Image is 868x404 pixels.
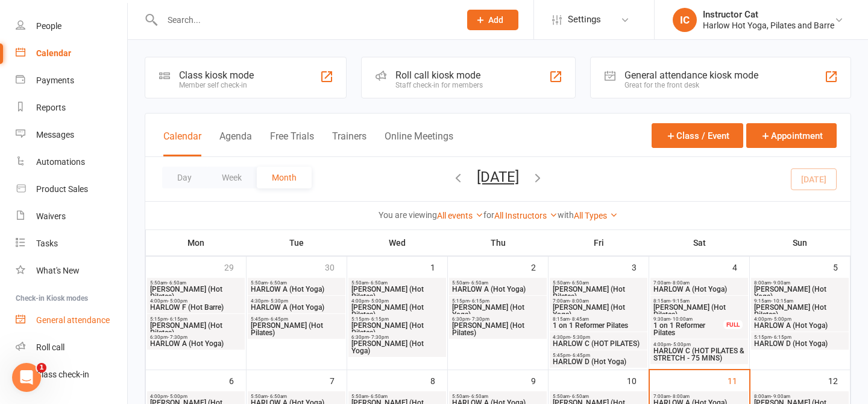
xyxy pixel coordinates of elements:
strong: for [483,210,494,220]
span: 4:30pm [552,335,645,340]
span: 5:50am [250,394,343,399]
span: 8:15am [653,298,746,304]
span: - 9:00am [771,280,790,286]
th: Tue [247,230,347,255]
span: 5:50am [451,280,544,286]
span: - 6:50am [469,280,488,286]
div: Great for the front desk [624,81,758,89]
span: - 6:15pm [772,335,791,340]
span: - 5:00pm [772,316,791,322]
span: - 9:00am [771,394,790,399]
span: 4:00pm [351,298,444,304]
span: 9:15am [753,298,846,304]
iframe: Intercom live chat [12,363,41,392]
span: [PERSON_NAME] (Hot Pilates) [351,286,444,300]
span: 6:30pm [451,316,544,322]
div: 9 [531,370,548,390]
span: HARLOW A (Hot Yoga) [149,340,242,347]
span: 4:00pm [149,298,242,304]
a: Payments [16,67,127,94]
span: - 7:30pm [369,335,389,340]
div: Instructor Cat [703,9,834,20]
span: 7:00am [653,280,746,286]
span: 5:50am [451,394,544,399]
span: - 6:50am [570,280,589,286]
span: [PERSON_NAME] (Hot Pilates) [552,286,645,300]
span: HARLOW D (Hot Yoga) [552,358,645,365]
div: Roll call [36,342,64,352]
span: 5:50am [149,280,242,286]
div: 4 [732,257,749,277]
span: - 5:00pm [369,298,389,304]
th: Fri [549,230,649,255]
span: 5:50am [351,394,444,399]
span: 4:30pm [250,298,343,304]
span: - 5:00pm [168,298,187,304]
a: Calendar [16,40,127,67]
div: 10 [627,370,649,390]
span: - 5:00pm [168,394,187,399]
span: [PERSON_NAME] (Hot Pilates) [451,322,544,336]
button: Agenda [219,130,252,156]
span: - 6:15pm [470,298,489,304]
div: People [36,21,61,31]
span: 1 [37,363,46,373]
strong: with [558,210,574,220]
div: IC [673,8,697,32]
div: General attendance kiosk mode [624,69,758,81]
button: Calendar [163,130,201,156]
div: Payments [36,75,74,85]
div: Calendar [36,48,71,58]
div: 7 [330,370,347,390]
button: Add [467,10,518,30]
div: Roll call kiosk mode [395,69,483,81]
button: Trainers [332,130,366,156]
div: 29 [224,257,246,277]
button: Class / Event [652,123,743,148]
span: 4:00pm [753,316,846,322]
div: Harlow Hot Yoga, Pilates and Barre [703,20,834,31]
span: - 7:30pm [168,335,187,340]
a: All Types [574,211,618,220]
span: - 5:30pm [570,335,590,340]
span: - 7:30pm [470,316,489,322]
div: 30 [325,257,347,277]
div: Waivers [36,211,66,221]
span: 6:30pm [149,335,242,340]
span: - 5:00pm [671,342,691,347]
div: 8 [430,370,447,390]
a: Roll call [16,334,127,361]
span: - 6:15pm [168,316,187,322]
span: 5:50am [552,280,645,286]
span: 5:50am [552,394,645,399]
button: Free Trials [270,130,314,156]
span: 5:15pm [149,316,242,322]
span: 4:00pm [149,394,242,399]
span: [PERSON_NAME] (Hot Yoga) [451,304,544,318]
a: All events [437,211,483,220]
span: - 8:45am [570,316,589,322]
div: What's New [36,266,80,275]
div: 6 [229,370,246,390]
div: 1 [430,257,447,277]
div: Reports [36,103,66,112]
button: Online Meetings [385,130,453,156]
span: [PERSON_NAME] (Hot Pilates) [149,286,242,300]
span: Settings [568,6,601,33]
th: Sat [649,230,750,255]
span: - 6:45pm [268,316,288,322]
span: [PERSON_NAME] (Hot Pilates) [250,322,343,336]
a: Waivers [16,203,127,230]
span: - 10:15am [771,298,793,304]
span: HARLOW D (Hot Yoga) [753,340,846,347]
button: [DATE] [477,168,519,185]
span: [PERSON_NAME] (Hot Yoga) [351,340,444,354]
div: 3 [632,257,649,277]
a: Reports [16,94,127,121]
div: General attendance [36,315,110,325]
button: Day [162,167,207,188]
th: Sun [750,230,851,255]
a: Messages [16,121,127,149]
span: - 5:30pm [268,298,288,304]
a: Automations [16,149,127,176]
